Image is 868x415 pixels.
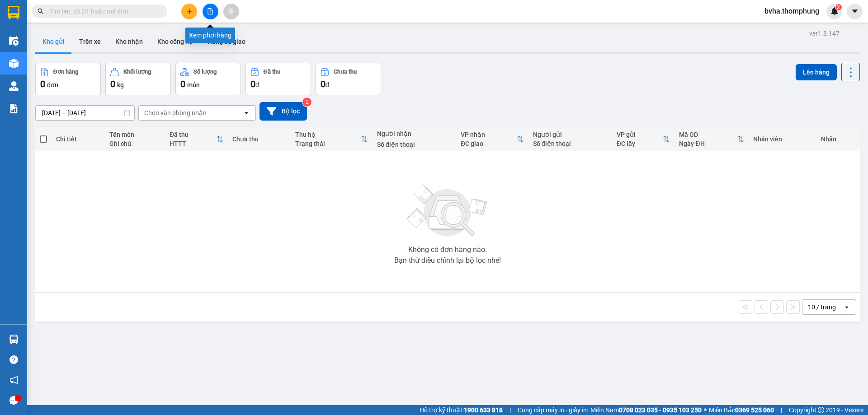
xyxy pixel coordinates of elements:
svg: open [843,303,850,311]
span: plus [186,8,193,14]
button: Hàng đã giao [200,31,253,52]
span: Cung cấp máy in - giấy in: [518,405,588,415]
span: ⚪️ [704,408,707,412]
img: solution-icon [9,104,19,113]
div: Đơn hàng [53,69,78,75]
span: notification [9,376,18,384]
span: 0 [321,79,325,89]
button: Đơn hàng0đơn [35,63,101,95]
span: copyright [818,407,824,413]
input: Select a date range. [36,106,134,120]
button: Bộ lọc [259,102,307,121]
strong: 0708 023 035 - 0935 103 250 [619,406,702,414]
div: Người gửi [533,131,608,138]
img: warehouse-icon [9,335,19,344]
div: Trạng thái [295,140,361,147]
div: Chi tiết [56,135,100,143]
svg: open [243,109,250,117]
div: Chưa thu [232,135,286,143]
div: Mã GD [679,131,737,138]
div: Tên món [109,131,160,138]
button: Trên xe [72,31,108,52]
sup: 2 [302,98,311,107]
sup: 2 [835,4,842,10]
img: warehouse-icon [9,81,19,91]
th: Toggle SortBy [675,127,749,151]
img: icon-new-feature [830,7,839,15]
button: Kho gửi [35,31,72,52]
span: Miền Bắc [709,405,774,415]
button: aim [223,4,239,19]
button: Kho nhận [108,31,150,52]
div: ver 1.8.147 [809,28,840,38]
button: plus [181,4,197,19]
th: Toggle SortBy [291,127,373,151]
th: Toggle SortBy [456,127,528,151]
span: đơn [47,81,58,89]
button: Đã thu0đ [245,63,311,95]
span: bvha.thomphung [757,5,826,17]
div: Đã thu [264,69,280,75]
span: 0 [110,79,115,89]
div: VP gửi [617,131,663,138]
div: Không có đơn hàng nào. [408,246,487,253]
img: svg+xml;base64,PHN2ZyBjbGFzcz0ibGlzdC1wbHVnX19zdmciIHhtbG5zPSJodHRwOi8vd3d3LnczLm9yZy8yMDAwL3N2Zy... [402,179,493,242]
span: message [9,396,18,405]
strong: 0369 525 060 [735,406,774,414]
div: Người nhận [377,130,452,137]
button: file-add [203,4,218,19]
span: 0 [40,79,45,89]
span: đ [255,81,259,89]
button: Kho công nợ [150,31,200,52]
div: ĐC lấy [617,140,663,147]
span: 2 [837,4,840,10]
div: Thu hộ [295,131,361,138]
div: HTTT [170,140,216,147]
th: Toggle SortBy [165,127,228,151]
img: warehouse-icon [9,59,19,68]
span: | [509,405,511,415]
div: Số lượng [193,69,217,75]
div: Ghi chú [109,140,160,147]
div: Nhãn [821,135,855,143]
span: question-circle [9,355,18,364]
th: Toggle SortBy [612,127,675,151]
input: Tìm tên, số ĐT hoặc mã đơn [50,6,156,16]
div: Số điện thoại [377,141,452,148]
span: Miền Nam [590,405,702,415]
span: kg [117,81,124,89]
span: caret-down [851,7,859,15]
div: Khối lượng [123,69,151,75]
span: search [38,8,44,14]
span: đ [325,81,329,89]
strong: 1900 633 818 [464,406,503,414]
span: món [187,81,200,89]
img: warehouse-icon [9,36,19,46]
span: | [781,405,782,415]
button: Số lượng0món [175,63,241,95]
div: Bạn thử điều chỉnh lại bộ lọc nhé! [394,257,501,264]
button: Lên hàng [796,64,837,80]
span: 0 [180,79,185,89]
div: ĐC giao [461,140,517,147]
div: Ngày ĐH [679,140,737,147]
span: file-add [207,8,213,14]
span: aim [228,8,234,14]
img: logo-vxr [8,6,19,19]
div: VP nhận [461,131,517,138]
div: Đã thu [170,131,216,138]
button: caret-down [847,4,863,19]
button: Khối lượng0kg [105,63,171,95]
div: Chọn văn phòng nhận [144,108,207,117]
span: 0 [250,79,255,89]
div: Chưa thu [334,69,357,75]
div: Số điện thoại [533,140,608,147]
button: Chưa thu0đ [316,63,381,95]
div: 10 / trang [808,303,836,312]
span: Hỗ trợ kỹ thuật: [420,405,503,415]
div: Nhân viên [753,135,811,143]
